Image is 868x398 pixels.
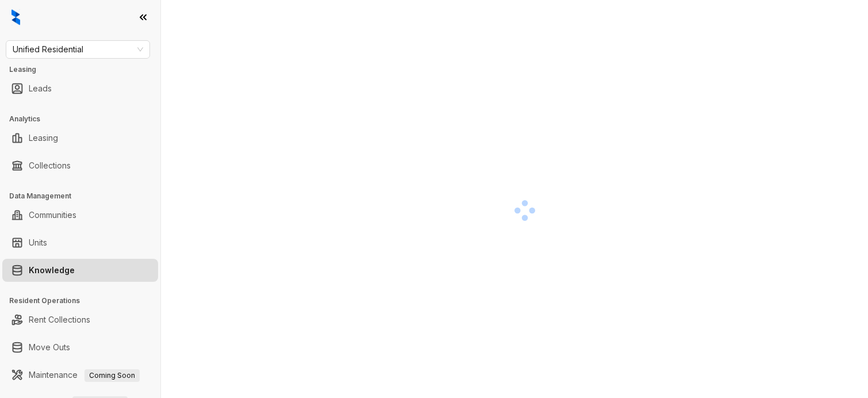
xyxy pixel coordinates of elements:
[29,231,47,254] a: Units
[2,231,158,254] li: Units
[2,259,158,282] li: Knowledge
[9,191,160,201] h3: Data Management
[85,369,140,382] span: Coming Soon
[9,296,160,306] h3: Resident Operations
[2,77,158,100] li: Leads
[2,363,158,386] li: Maintenance
[29,204,76,227] a: Communities
[2,154,158,177] li: Collections
[29,336,70,359] a: Move Outs
[2,204,158,227] li: Communities
[29,259,75,282] a: Knowledge
[9,64,160,75] h3: Leasing
[11,9,20,25] img: logo
[29,154,71,177] a: Collections
[2,127,158,150] li: Leasing
[29,77,52,100] a: Leads
[2,308,158,331] li: Rent Collections
[29,308,90,331] a: Rent Collections
[2,336,158,359] li: Move Outs
[29,127,58,150] a: Leasing
[9,114,160,124] h3: Analytics
[13,41,143,58] span: Unified Residential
